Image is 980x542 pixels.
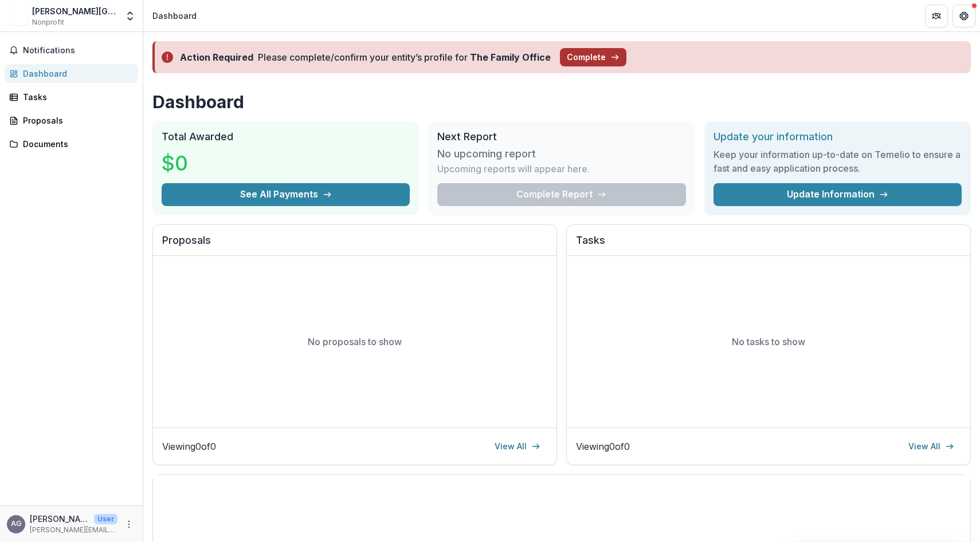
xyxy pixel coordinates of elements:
[162,130,410,143] h2: Total Awarded
[308,335,402,349] p: No proposals to show
[23,138,129,150] div: Documents
[576,440,630,453] p: Viewing 0 of 0
[162,148,248,179] h3: $0
[732,335,805,349] p: No tasks to show
[11,520,22,528] div: Angie Gallaway
[32,17,64,27] span: Nonprofit
[5,64,138,83] a: Dashboard
[488,437,547,456] a: View All
[470,52,551,63] strong: The Family Office
[23,114,129,126] div: Proposals
[5,111,138,130] a: Proposals
[152,92,971,112] h1: Dashboard
[23,46,134,56] span: Notifications
[30,525,117,535] p: [PERSON_NAME][EMAIL_ADDRESS][PERSON_NAME][DOMAIN_NAME]
[5,134,138,153] a: Documents
[437,130,685,143] h2: Next Report
[5,41,138,60] button: Notifications
[122,517,136,531] button: More
[162,234,547,256] h2: Proposals
[925,5,948,27] button: Partners
[560,48,626,66] button: Complete
[952,5,975,27] button: Get Help
[162,440,216,453] p: Viewing 0 of 0
[714,183,962,206] a: Update Information
[94,514,117,524] p: User
[148,7,201,24] nav: breadcrumb
[437,148,536,160] h3: No upcoming report
[9,7,28,25] img: Ronald McDonald House Fort Worth
[714,130,962,143] h2: Update your information
[437,162,590,176] p: Upcoming reports will appear here.
[30,513,89,525] p: [PERSON_NAME]
[152,10,197,22] div: Dashboard
[122,5,138,27] button: Open entity switcher
[32,5,117,17] div: [PERSON_NAME][GEOGRAPHIC_DATA] [GEOGRAPHIC_DATA]
[714,148,962,175] h3: Keep your information up-to-date on Temelio to ensure a fast and easy application process.
[162,183,410,206] button: See All Payments
[258,50,551,64] div: Please complete/confirm your entity’s profile for
[23,91,129,103] div: Tasks
[901,437,961,456] a: View All
[5,88,138,106] a: Tasks
[576,234,961,256] h2: Tasks
[180,50,253,64] div: Action Required
[23,68,129,80] div: Dashboard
